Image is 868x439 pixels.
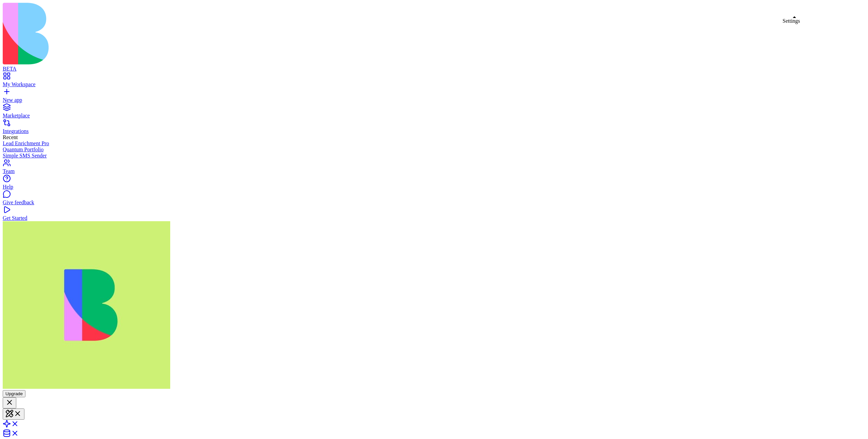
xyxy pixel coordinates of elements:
a: Team [3,162,865,174]
div: BETA [3,66,865,72]
button: Upgrade [3,390,25,397]
a: Simple SMS Sender [3,153,865,159]
div: Team [3,168,865,174]
div: Help [3,184,865,190]
a: Quantum Portfolio [3,147,865,153]
a: Lead Enrichment Pro [3,140,865,147]
img: logo [3,3,275,64]
div: Settings [783,18,800,24]
div: Integrations [3,128,865,134]
a: My Workspace [3,75,865,88]
a: New app [3,91,865,103]
img: WhatsApp_Image_2025-01-03_at_11.26.17_rubx1k.jpg [3,221,170,389]
a: Give feedback [3,193,865,206]
div: Get Started [3,215,865,221]
a: Upgrade [3,390,25,396]
a: BETA [3,60,865,72]
a: Marketplace [3,107,865,119]
div: Give feedback [3,199,865,206]
div: Marketplace [3,113,865,119]
div: New app [3,97,865,103]
div: My Workspace [3,81,865,88]
a: Help [3,178,865,190]
span: Recent [3,134,18,140]
a: Get Started [3,209,865,221]
a: Integrations [3,122,865,134]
